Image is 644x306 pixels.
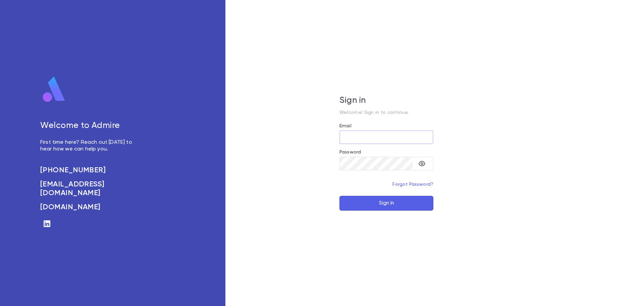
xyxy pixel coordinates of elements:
[392,182,433,187] a: Forgot Password?
[339,96,433,106] h5: Sign in
[40,139,140,152] p: First time here? Reach out [DATE] to hear how we can help you.
[40,203,140,212] a: [DOMAIN_NAME]
[339,149,361,155] label: Password
[40,180,140,198] a: [EMAIL_ADDRESS][DOMAIN_NAME]
[339,123,352,129] label: Email
[40,121,140,131] h5: Welcome to Admire
[40,166,140,175] a: [PHONE_NUMBER]
[40,76,68,103] img: logo
[415,157,429,170] button: toggle password visibility
[339,110,433,115] p: Welcome! Sign in to continue.
[339,196,433,211] button: Sign In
